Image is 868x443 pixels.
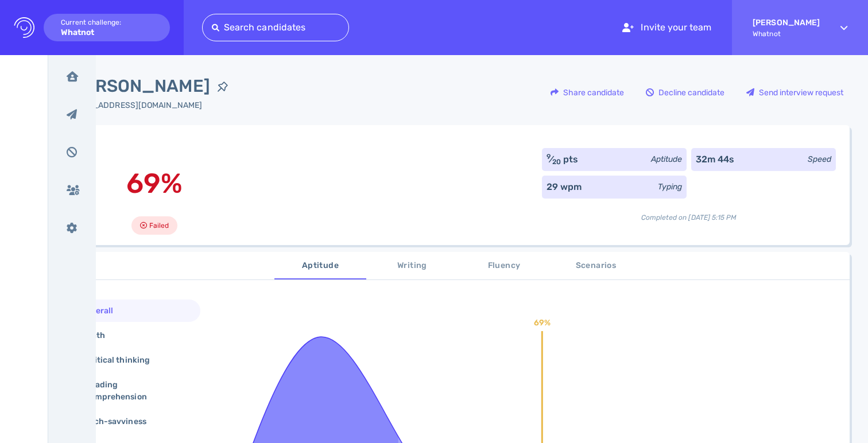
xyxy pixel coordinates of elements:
[658,181,682,193] div: Typing
[544,79,630,106] button: Share candidate
[557,259,635,273] span: Scenarios
[552,158,561,166] sub: 20
[651,153,682,165] div: Aptitude
[547,153,578,166] div: ⁄ pts
[126,167,183,200] span: 69%
[545,79,630,106] div: Share candidate
[741,79,849,106] div: Send interview request
[696,153,734,166] div: 32m 44s
[83,327,119,344] div: Math
[640,79,730,106] div: Decline candidate
[83,302,127,319] div: Overall
[740,79,850,106] button: Send interview request
[547,180,582,194] div: 29 wpm
[67,73,210,99] span: [PERSON_NAME]
[281,259,359,273] span: Aptitude
[149,219,169,232] span: Failed
[808,153,831,165] div: Speed
[373,259,451,273] span: Writing
[67,99,235,111] div: Click to copy the email address
[534,318,551,328] text: 69%
[83,376,188,405] div: Reading comprehension
[640,79,731,106] button: Decline candidate
[547,153,551,161] sup: 9
[753,30,820,38] span: Whatnot
[83,352,164,368] div: Critical thinking
[83,413,160,430] div: Tech-savviness
[542,203,836,223] div: Completed on [DATE] 5:15 PM
[465,259,543,273] span: Fluency
[753,18,820,28] strong: [PERSON_NAME]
